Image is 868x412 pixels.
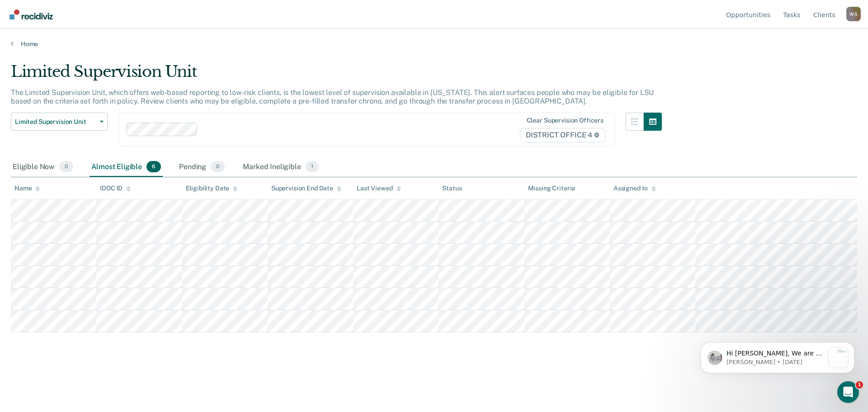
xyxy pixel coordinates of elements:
div: Supervision End Date [271,185,341,192]
div: W S [846,7,861,21]
span: 1 [306,161,319,173]
a: Home [11,40,857,48]
iframe: Intercom live chat [837,381,859,403]
button: Limited Supervision Unit [11,113,108,131]
button: Profile dropdown button [846,7,861,21]
div: Eligibility Date [186,185,238,192]
div: Name [14,185,40,192]
span: 1 [856,381,863,388]
div: Assigned to [613,185,656,192]
div: Clear supervision officers [527,117,604,124]
p: The Limited Supervision Unit, which offers web-based reporting to low-risk clients, is the lowest... [11,88,654,105]
span: 6 [146,161,161,173]
span: Limited Supervision Unit [15,118,96,126]
div: Almost Eligible6 [90,157,163,177]
span: DISTRICT OFFICE 4 [520,128,605,142]
div: Last Viewed [357,185,401,192]
div: Pending0 [177,157,226,177]
div: IDOC ID [100,185,131,192]
div: Eligible Now0 [11,157,75,177]
div: Marked Ineligible1 [241,157,321,177]
div: Status [442,185,462,192]
div: Limited Supervision Unit [11,62,662,88]
span: 0 [211,161,225,173]
span: 0 [59,161,73,173]
span: Hi [PERSON_NAME], We are so excited to announce a brand new feature: AI case note search! 📣 Findi... [39,25,137,257]
div: Missing Criteria [528,185,576,192]
iframe: Intercom notifications message [687,324,868,388]
img: Recidiviz [9,9,53,19]
p: Message from Kim, sent 3w ago [39,34,137,42]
